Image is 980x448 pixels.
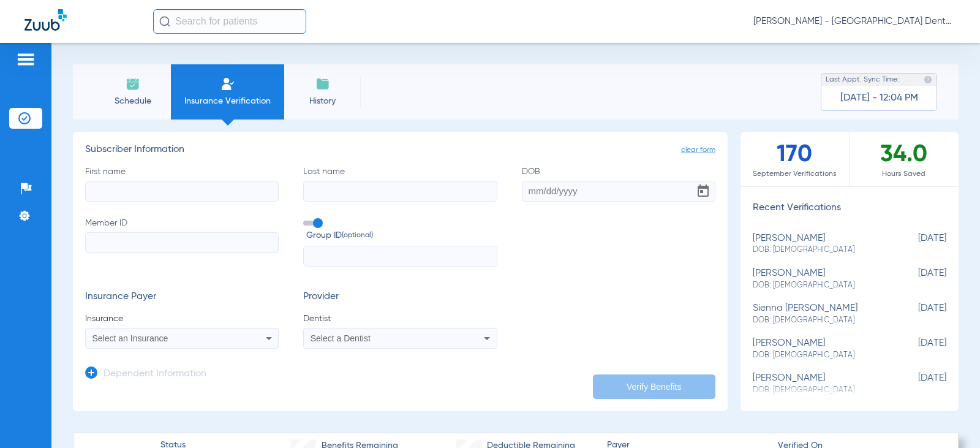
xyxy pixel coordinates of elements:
[85,217,279,267] label: Member ID
[885,338,946,360] span: [DATE]
[303,165,497,202] label: Last name
[691,179,715,203] button: Open calendar
[753,15,956,28] span: [PERSON_NAME] - [GEOGRAPHIC_DATA] Dental Care
[593,374,715,399] button: Verify Benefits
[850,168,959,180] span: Hours Saved
[104,95,162,107] span: Schedule
[753,338,885,360] div: [PERSON_NAME]
[741,202,959,215] h3: Recent Verifications
[741,132,850,186] div: 170
[303,181,497,202] input: Last name
[885,268,946,290] span: [DATE]
[753,303,885,325] div: sienna [PERSON_NAME]
[753,233,885,256] div: [PERSON_NAME]
[104,368,206,381] h3: Dependent Information
[180,95,275,107] span: Insurance Verification
[85,313,279,325] span: Insurance
[85,181,279,202] input: First name
[303,291,497,303] h3: Provider
[753,373,885,395] div: [PERSON_NAME]
[522,181,715,202] input: DOBOpen calendar
[92,333,168,343] span: Select an Insurance
[311,333,371,343] span: Select a Dentist
[85,165,279,202] label: First name
[885,233,946,256] span: [DATE]
[885,303,946,325] span: [DATE]
[885,373,946,395] span: [DATE]
[741,168,849,180] span: September Verifications
[753,350,885,361] span: DOB: [DEMOGRAPHIC_DATA]
[126,77,140,91] img: Schedule
[24,9,67,31] img: Zuub Logo
[840,92,918,104] span: [DATE] - 12:04 PM
[850,132,959,186] div: 34.0
[753,268,885,290] div: [PERSON_NAME]
[681,144,715,156] span: clear form
[522,165,715,202] label: DOB
[315,77,330,91] img: History
[924,75,932,84] img: last sync help info
[342,229,373,242] small: (optional)
[826,74,899,86] span: Last Appt. Sync Time:
[153,9,306,34] input: Search for patients
[303,313,497,325] span: Dentist
[293,95,352,107] span: History
[221,77,235,91] img: Manual Insurance Verification
[85,291,279,303] h3: Insurance Payer
[16,52,36,67] img: hamburger-icon
[753,245,885,256] span: DOB: [DEMOGRAPHIC_DATA]
[85,232,279,253] input: Member ID
[159,16,170,27] img: Search Icon
[753,280,885,291] span: DOB: [DEMOGRAPHIC_DATA]
[306,229,497,242] span: Group ID
[85,144,715,156] h3: Subscriber Information
[753,315,885,326] span: DOB: [DEMOGRAPHIC_DATA]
